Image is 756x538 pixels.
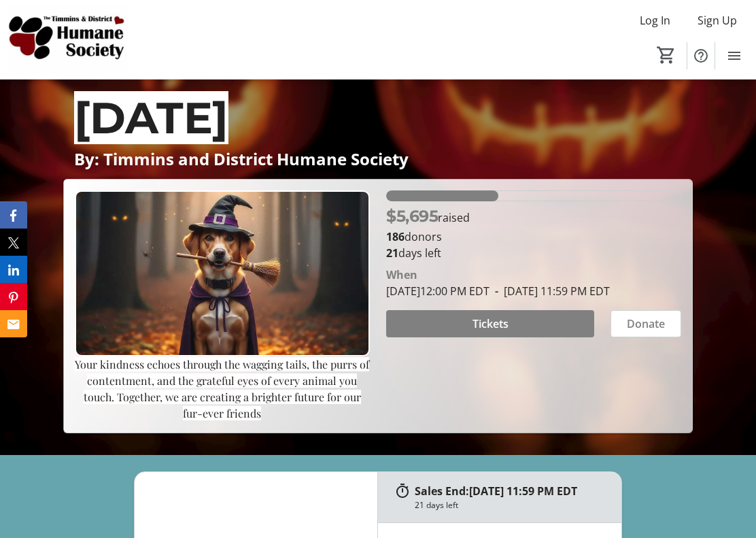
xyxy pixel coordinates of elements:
button: Sign Up [687,10,748,31]
span: [DATE] 11:59 PM EDT [489,284,610,299]
span: $5,695 [386,206,438,226]
button: Cart [654,43,678,67]
p: raised [386,204,470,229]
p: By: Timmins and District Humane Society [74,150,683,168]
p: days left [386,245,681,261]
span: TDHS 50/50 Jackpot [DATE] [74,26,528,144]
img: Campaign CTA Media Photo [75,190,370,356]
button: Donate [611,310,681,337]
button: Log In [629,10,681,31]
span: Log In [640,12,670,29]
div: 21 days left [415,499,458,511]
span: [DATE] 12:00 PM EDT [386,284,489,299]
button: Menu [721,42,748,69]
div: 37.96666666666667% of fundraising goal reached [386,190,681,201]
span: Sign Up [698,12,737,29]
span: - [489,284,504,299]
span: Your kindness echoes through the wagging tails, the purrs of contentment, and the grateful eyes o... [75,357,369,420]
button: Tickets [386,310,594,337]
span: Tickets [472,316,509,332]
img: Timmins and District Humane Society's Logo [8,5,129,73]
button: Help [687,42,715,69]
span: Sales End: [415,484,469,499]
span: [DATE] 11:59 PM EDT [469,484,577,499]
b: 186 [386,229,405,244]
span: 21 [386,246,398,260]
p: donors [386,229,681,245]
span: Donate [627,316,665,332]
div: When [386,267,417,283]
